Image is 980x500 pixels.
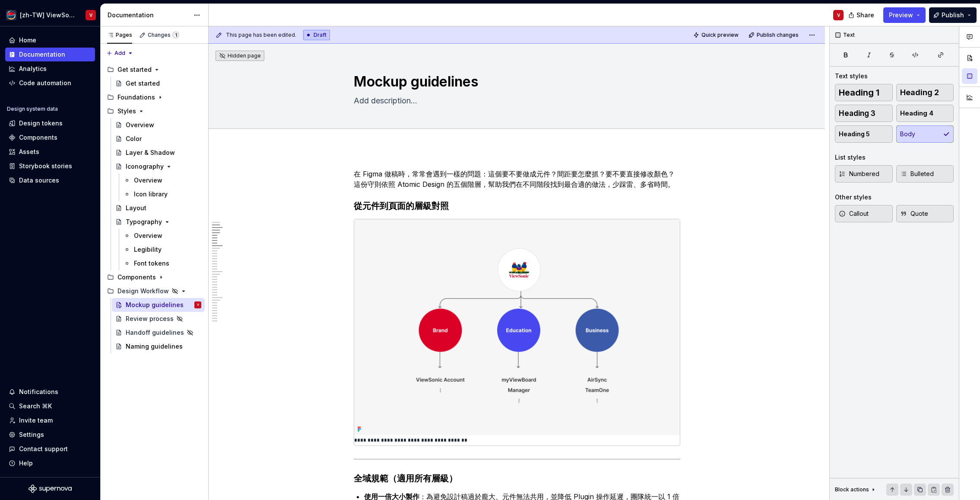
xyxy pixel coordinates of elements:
button: Heading 3 [835,105,893,122]
div: Block actions [835,486,869,493]
img: c932e1d8-b7d6-4eaa-9a3f-1bdf2902ae77.png [6,10,16,20]
a: Data sources [5,173,95,187]
div: Naming guidelines [126,342,183,351]
div: Get started [126,79,160,88]
div: Icon library [134,190,168,199]
div: Code automation [19,79,71,87]
a: Handoff guidelines [112,326,205,340]
a: Icon library [120,187,205,201]
span: Share [856,11,874,19]
button: Publish changes [746,29,802,41]
div: Overview [126,121,154,129]
a: Analytics [5,62,95,76]
div: Home [19,36,36,45]
div: Analytics [19,64,47,73]
div: Documentation [19,50,65,59]
div: Design Workflow [117,287,169,295]
button: Heading 1 [835,84,893,101]
a: Assets [5,145,95,159]
div: Help [19,459,33,468]
span: Publish [942,11,964,19]
span: Heading 1 [839,88,879,97]
div: Block actions [835,484,877,496]
div: List styles [835,153,866,162]
button: Heading 4 [896,105,954,122]
svg: Supernova Logo [29,484,72,493]
button: Preview [883,7,926,23]
a: Code automation [5,76,95,90]
a: Iconography [112,160,205,173]
div: Documentation [108,11,189,19]
a: Overview [120,229,205,243]
a: Invite team [5,413,95,427]
div: Other styles [835,193,872,202]
div: Invite team [19,416,53,425]
a: Overview [120,173,205,187]
div: Legibility [134,245,162,254]
span: Numbered [839,170,879,178]
div: Design system data [7,106,58,112]
a: Legibility [120,243,205,256]
h3: 全域規範（適用所有層級） [354,472,680,484]
div: Overview [134,231,162,240]
button: Quote [896,205,954,222]
a: Home [5,33,95,47]
button: Quick preview [691,29,742,41]
a: Layout [112,201,205,215]
div: Components [117,273,156,282]
a: Settings [5,428,95,442]
span: 1 [172,32,179,38]
div: Pages [107,32,132,38]
div: Components [19,133,57,142]
button: Heading 5 [835,125,893,143]
span: Bulleted [900,170,934,178]
div: Search ⌘K [19,402,52,410]
h3: 從元件到頁面的層級對照 [354,200,680,212]
button: Add [104,47,136,59]
a: Get started [112,77,205,90]
div: Layout [126,204,146,212]
span: Heading 2 [900,88,939,97]
span: Publish changes [757,32,799,38]
div: Design tokens [19,119,63,128]
span: Quote [900,209,928,218]
span: Draft [314,32,327,38]
a: Font tokens [120,256,205,270]
div: Font tokens [134,259,169,268]
span: Preview [889,11,913,19]
button: Help [5,456,95,470]
a: Overview [112,118,205,132]
div: Hidden page [219,52,261,59]
div: Page tree [104,63,205,353]
a: Layer & Shadow [112,146,205,160]
div: Design Workflow [104,284,205,298]
button: Contact support [5,442,95,456]
span: Callout [839,209,869,218]
span: Heading 3 [839,109,875,118]
div: V [837,12,840,19]
a: Documentation [5,48,95,61]
div: Foundations [117,93,155,102]
div: Data sources [19,176,59,185]
div: [zh-TW] ViewSonic Design System [20,11,75,19]
div: Get started [104,63,205,77]
button: Numbered [835,165,893,183]
div: Changes [148,32,179,38]
button: [zh-TW] ViewSonic Design SystemV [2,6,98,24]
a: Naming guidelines [112,340,205,353]
button: Share [844,7,880,23]
button: Bulleted [896,165,954,183]
div: Iconography [126,162,164,171]
div: Components [104,270,205,284]
div: Contact support [19,445,68,453]
div: Foundations [104,90,205,104]
div: Settings [19,430,44,439]
a: Mockup guidelinesV [112,298,205,312]
button: Heading 2 [896,84,954,101]
div: Get started [117,65,152,74]
a: Storybook stories [5,159,95,173]
div: V [89,12,92,19]
a: Typography [112,215,205,229]
div: Text styles [835,72,868,80]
